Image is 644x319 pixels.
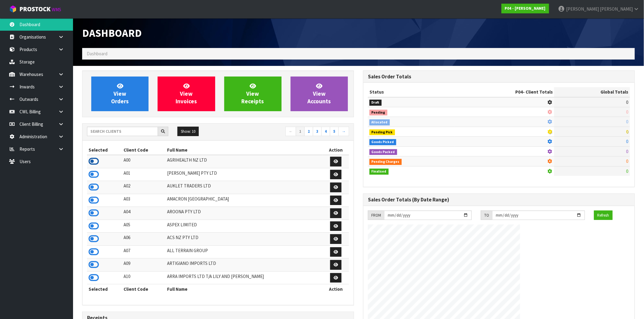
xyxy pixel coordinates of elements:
td: ALL TERRAIN GROUP [166,245,323,259]
td: ASPEX LIMITED [166,220,323,233]
span: 0 [626,139,628,144]
span: View Invoices [176,82,197,105]
a: 2 [304,127,313,136]
a: ViewOrders [91,77,149,111]
td: AUKLET TRADERS LTD [166,181,323,194]
span: Goods Packed [369,149,397,155]
a: ViewInvoices [158,77,215,111]
img: cube-alt.png [9,5,17,13]
td: AMACRON [GEOGRAPHIC_DATA] [166,194,323,207]
td: A09 [122,259,166,272]
span: [PERSON_NAME] [600,6,633,12]
th: Action [323,284,349,294]
span: 0 [626,149,628,154]
th: Selected [87,145,122,155]
span: View Orders [111,82,129,105]
td: A04 [122,207,166,220]
td: A05 [122,220,166,233]
span: Allocated [369,119,390,125]
th: Global Totals [554,87,630,97]
span: Dashboard [82,26,142,39]
th: Client Code [122,284,166,294]
span: View Accounts [307,82,331,105]
th: Action [323,145,349,155]
h3: Sales Order Totals [368,74,630,80]
td: A02 [122,181,166,194]
span: 0 [626,158,628,164]
a: ← [285,127,296,136]
td: ARTIGIANO IMPORTS LTD [166,259,323,272]
td: A00 [122,155,166,168]
span: 0 [626,168,628,174]
td: [PERSON_NAME] PTY LTD [166,168,323,181]
span: Pending Pick [369,129,395,135]
td: AGRIHEALTH NZ LTD [166,155,323,168]
td: A03 [122,194,166,207]
a: P04 - [PERSON_NAME] [502,4,549,13]
a: ViewReceipts [224,77,282,111]
span: 0 [626,99,628,105]
a: 4 [321,127,330,136]
th: Client Code [122,145,166,155]
h3: Sales Order Totals (By Date Range) [368,197,630,203]
div: TO [481,211,492,220]
td: A01 [122,168,166,181]
a: 5 [330,127,339,136]
span: Pending [369,110,387,116]
span: Dashboard [87,51,107,57]
a: → [338,127,349,136]
a: 1 [296,127,305,136]
th: - Client Totals [455,87,555,97]
div: FROM [368,211,384,220]
td: A10 [122,271,166,284]
input: Search clients [87,127,158,136]
strong: P04 - [PERSON_NAME] [505,6,546,11]
td: AROONA PTY LTD [166,207,323,220]
td: A06 [122,233,166,246]
span: Goods Picked [369,139,396,145]
button: Show: 10 [177,127,199,136]
span: 0 [626,109,628,115]
td: A07 [122,245,166,259]
small: WMS [52,7,61,12]
a: ViewAccounts [291,77,348,111]
span: [PERSON_NAME] [566,6,599,12]
span: P04 [515,89,523,95]
span: 0 [626,129,628,135]
span: View Receipts [242,82,264,105]
span: ProStock [19,5,51,13]
a: 3 [313,127,322,136]
th: Full Name [166,284,323,294]
td: ACS NZ PTY LTD [166,233,323,246]
button: Refresh [594,211,613,220]
th: Full Name [166,145,323,155]
th: Status [368,87,455,97]
nav: Page navigation [222,127,349,137]
span: Finalised [369,169,389,175]
span: Draft [369,100,382,106]
span: Pending Charges [369,159,402,165]
td: ARRA IMPORTS LTD T/A LILY AND [PERSON_NAME] [166,271,323,284]
th: Selected [87,284,122,294]
span: 0 [626,119,628,125]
